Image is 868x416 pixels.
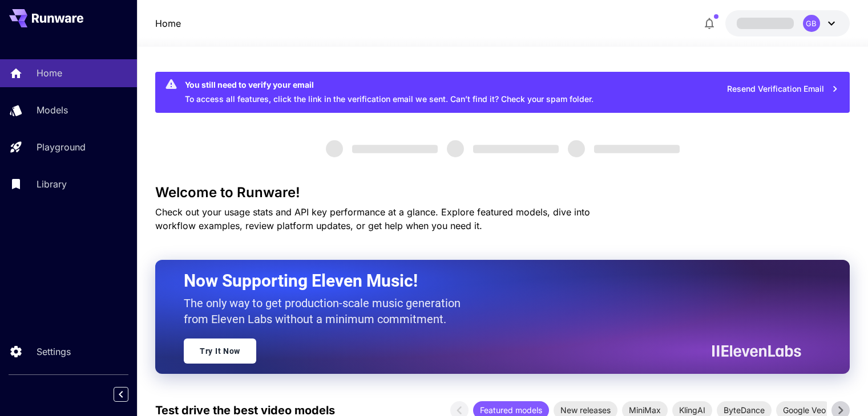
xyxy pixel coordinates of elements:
span: Check out your usage stats and API key performance at a glance. Explore featured models, dive int... [155,206,590,231]
h2: Now Supporting Eleven Music! [184,270,793,292]
span: ByteDance [717,404,772,416]
div: GB [803,15,820,32]
p: Settings [37,345,71,358]
h3: Welcome to Runware! [155,185,850,201]
p: Home [37,66,62,80]
span: Featured models [473,404,549,416]
div: Collapse sidebar [122,384,137,405]
div: You still need to verify your email [185,79,594,91]
div: To access all features, click the link in the verification email we sent. Can’t find it? Check yo... [185,75,594,109]
span: KlingAI [672,404,712,416]
p: Library [37,177,67,191]
p: Playground [37,140,86,154]
button: GB [725,10,850,36]
a: Try It Now [184,338,256,364]
p: Models [37,103,68,117]
button: Resend Verification Email [721,78,845,101]
span: Google Veo [776,404,833,416]
p: The only way to get production-scale music generation from Eleven Labs without a minimum commitment. [184,295,469,327]
button: Collapse sidebar [114,387,128,402]
nav: breadcrumb [155,17,181,30]
a: Home [155,17,181,30]
span: MiniMax [622,404,668,416]
span: New releases [554,404,617,416]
